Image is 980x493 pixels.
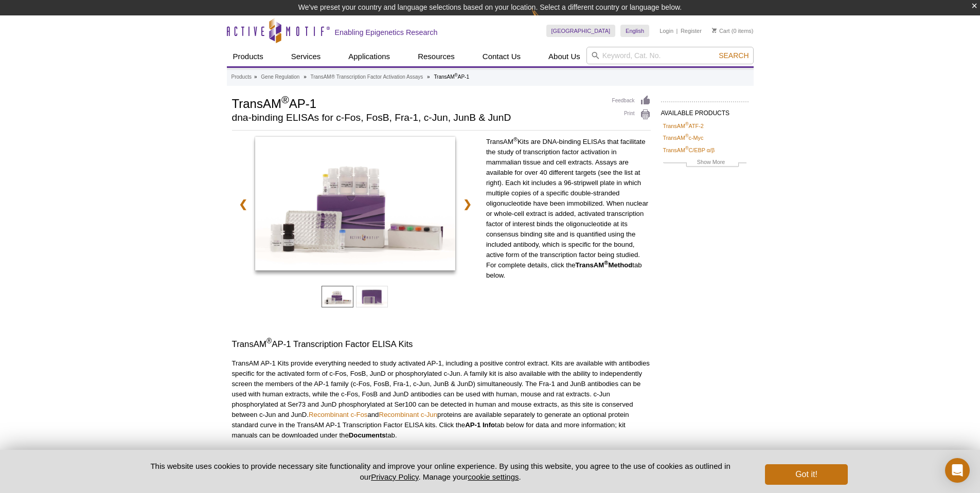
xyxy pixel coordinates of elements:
p: This website uses cookies to provide necessary site functionality and improve your online experie... [133,461,749,482]
a: Products [231,72,252,82]
sup: ® [604,260,608,266]
a: [GEOGRAPHIC_DATA] [546,25,616,37]
a: Contact Us [476,47,527,66]
a: Applications [342,47,396,66]
h2: AVAILABLE PRODUCTS [661,101,749,120]
strong: AP-1 Info [465,421,495,429]
h1: TransAM AP-1 [232,95,602,111]
h2: dna-binding ELISAs for c-Fos, FosB, Fra-1, c-Jun, JunB & JunD [232,113,602,122]
sup: ® [685,134,689,139]
img: Your Cart [712,28,717,33]
a: ❯ [456,192,478,216]
a: Register [681,27,702,34]
li: TransAM AP-1 [434,74,469,80]
li: | [676,25,678,37]
a: Print [612,109,651,120]
button: Search [716,51,752,60]
span: Search [719,51,749,60]
sup: ® [281,94,289,105]
a: TransAM® Transcription Factor Activation Assays [311,72,423,82]
a: TransAM AP-1 Kit [255,137,455,273]
sup: ® [685,121,689,126]
img: Change Here [531,8,559,32]
input: Keyword, Cat. No. [586,47,754,64]
a: English [620,25,649,37]
li: » [254,74,257,80]
div: Open Intercom Messenger [945,458,970,483]
a: Services [285,47,327,66]
a: Feedback [612,95,651,106]
a: Resources [412,47,461,66]
h3: TransAM AP-1 Transcription Factor ELISA Kits [232,338,651,351]
a: Recombinant c-Fos [309,411,367,418]
a: TransAM®C/EBP α/β [663,145,715,155]
sup: ® [266,337,272,345]
a: TransAM®ATF-2 [663,121,704,131]
strong: TransAM Method [576,261,633,269]
sup: ® [513,136,518,142]
p: TransAM Kits are DNA-binding ELISAs that facilitate the study of transcription factor activation ... [486,137,651,281]
a: Recombinant c-Jun [379,411,437,418]
button: cookie settings [468,472,519,481]
a: Cart [712,27,730,34]
a: About Us [542,47,586,66]
a: Products [227,47,270,66]
sup: ® [455,72,458,78]
p: TransAM AP-1 Kits provide everything needed to study activated AP-1, including a positive control... [232,358,651,441]
a: TransAM®c-Myc [663,133,704,142]
a: Gene Regulation [261,72,299,82]
a: ❮ [232,192,254,216]
strong: Documents [349,431,386,439]
li: » [304,74,307,80]
a: Login [660,27,673,34]
a: Privacy Policy [371,472,418,481]
button: Got it! [765,464,847,485]
a: Show More [663,157,746,169]
sup: ® [685,145,689,151]
h2: Enabling Epigenetics Research [335,28,438,37]
li: (0 items) [712,25,754,37]
li: » [427,74,430,80]
img: TransAM AP-1 Kit [255,137,455,270]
